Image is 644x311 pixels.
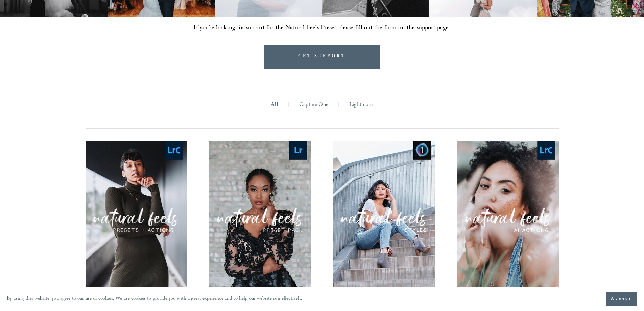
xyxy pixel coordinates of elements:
[606,292,637,306] button: Accept
[299,100,328,110] a: Capture One
[349,100,373,110] a: Lightroom
[611,296,632,303] span: Accept
[288,100,289,110] span: |
[264,45,380,69] a: GET SUPPORT
[193,23,450,34] span: If you’re looking for support for the Natural Feels Preset please fill out the form on the suppor...
[7,294,303,304] p: By using this website, you agree to our use of cookies. We use cookies to provide you with a grea...
[338,100,339,110] span: |
[271,100,278,110] a: All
